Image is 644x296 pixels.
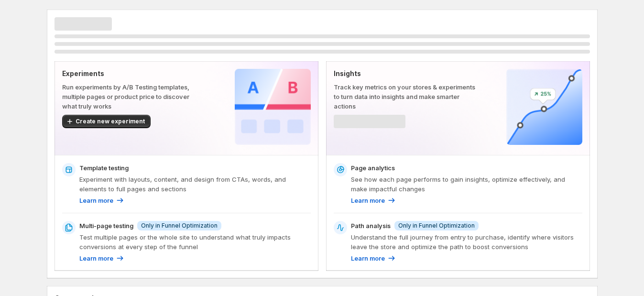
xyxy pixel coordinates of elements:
p: Experiments [62,69,204,78]
p: Page analytics [351,163,395,173]
button: Create new experiment [62,115,151,128]
p: Template testing [79,163,129,173]
a: Learn more [79,253,125,263]
span: Create new experiment [76,118,145,125]
span: Only in Funnel Optimization [398,222,475,230]
p: Run experiments by A/B Testing templates, multiple pages or product price to discover what truly ... [62,82,204,111]
p: See how each page performs to gain insights, optimize effectively, and make impactful changes [351,175,582,194]
p: Test multiple pages or the whole site to understand what truly impacts conversions at every step ... [79,232,311,252]
p: Experiment with layouts, content, and design from CTAs, words, and elements to full pages and sec... [79,175,311,194]
p: Insights [334,69,476,78]
p: Multi-page testing [79,221,133,230]
span: Only in Funnel Optimization [141,222,218,230]
a: Learn more [351,253,396,263]
p: Learn more [79,253,113,263]
img: Insights [506,69,582,145]
p: Understand the full journey from entry to purchase, identify where visitors leave the store and o... [351,232,582,252]
img: Experiments [235,69,311,145]
a: Learn more [79,196,125,205]
p: Track key metrics on your stores & experiments to turn data into insights and make smarter actions [334,82,476,111]
a: Learn more [351,196,396,205]
p: Learn more [79,196,113,205]
p: Learn more [351,253,385,263]
p: Path analysis [351,221,391,230]
p: Learn more [351,196,385,205]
